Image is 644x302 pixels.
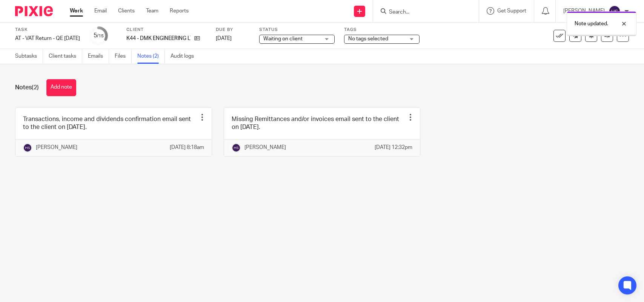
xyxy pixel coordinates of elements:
p: K44 - DMK ENGINEERING LTD [126,35,191,42]
span: No tags selected [348,36,388,41]
a: Files [115,49,132,64]
img: svg%3E [609,5,621,17]
div: 5 [94,31,104,40]
div: AT - VAT Return - QE [DATE] [15,35,80,42]
a: Email [94,7,107,15]
img: svg%3E [23,143,32,152]
p: [DATE] 12:32pm [375,144,412,151]
label: Client [126,27,206,33]
a: Team [146,7,158,15]
a: Audit logs [171,49,200,64]
a: Client tasks [49,49,82,64]
img: svg%3E [232,143,241,152]
p: [PERSON_NAME] [36,144,77,151]
span: (2) [32,84,39,90]
label: Status [259,27,335,33]
span: [DATE] [216,36,232,41]
img: Pixie [15,6,53,16]
span: Waiting on client [263,36,303,41]
p: [PERSON_NAME] [244,144,286,151]
a: Emails [88,49,109,64]
a: Subtasks [15,49,43,64]
a: Reports [170,7,189,15]
a: Work [70,7,83,15]
label: Due by [216,27,250,33]
p: Note updated. [575,20,608,28]
small: /15 [97,34,104,38]
a: Notes (2) [137,49,165,64]
h1: Notes [15,84,39,92]
div: AT - VAT Return - QE 31-08-2025 [15,35,80,42]
p: [DATE] 8:18am [170,144,204,151]
button: Add note [46,79,76,96]
a: Clients [118,7,135,15]
label: Task [15,27,80,33]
